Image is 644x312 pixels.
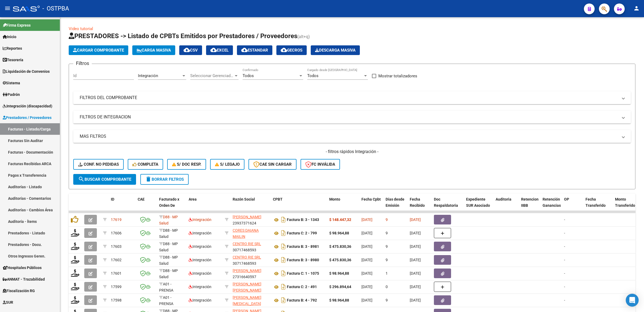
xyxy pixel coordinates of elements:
span: Facturado x Orden De [159,197,179,208]
span: 17606 [111,231,122,235]
mat-expansion-panel-header: FILTROS DE INTEGRACION [73,111,631,124]
button: S/ legajo [210,159,244,170]
span: Integración [189,271,211,275]
span: Padrón [3,92,20,97]
span: Area [189,197,197,201]
span: Buscar Comprobante [78,177,131,182]
span: [DATE] [361,231,372,235]
span: CSV [184,48,198,53]
span: Auditoria [496,197,511,201]
span: Integración [189,231,211,235]
span: 9 [386,298,388,302]
span: [PERSON_NAME] [233,269,261,273]
datatable-header-cell: Area [186,194,223,217]
span: [DATE] [410,217,421,222]
button: CAE SIN CARGAR [248,159,297,170]
span: (alt+q) [297,34,310,39]
span: Retención Ganancias [543,197,561,208]
span: Integración [189,285,211,289]
span: [DATE] [361,298,372,302]
span: 17602 [111,258,122,262]
mat-icon: cloud_download [281,47,287,53]
span: Monto Transferido [615,197,635,208]
span: Descarga Masiva [315,48,356,53]
strong: $ 98.964,88 [329,298,349,302]
datatable-header-cell: Días desde Emisión [383,194,408,217]
span: [DATE] [410,244,421,249]
datatable-header-cell: Fecha Cpbt [359,194,383,217]
span: Fecha Transferido [586,197,606,208]
span: EXCEL [210,48,229,53]
span: Integración [189,298,211,302]
button: Completa [128,159,163,170]
i: Descargar documento [280,215,287,224]
button: Descarga Masiva [311,45,360,55]
span: ID [111,197,114,201]
span: Prestadores / Proveedores [3,115,52,121]
span: SUR [3,299,13,305]
strong: Factura B: 3 - 8981 [287,245,319,249]
span: Borrar Filtros [145,177,184,182]
button: EXCEL [206,45,233,55]
span: D88 - MP Salud [159,228,178,239]
span: Firma Express [3,22,31,28]
span: Hospitales Públicos [3,265,42,271]
span: PRESTADORES -> Listado de CPBTs Emitidos por Prestadores / Proveedores [69,32,297,40]
span: Fiscalización RG [3,288,35,294]
div: 23937371624 [233,214,269,225]
span: - [564,217,565,222]
span: CPBT [273,197,283,201]
span: - [564,285,565,289]
span: [DATE] [410,271,421,275]
span: D88 - MP Salud [159,269,178,279]
div: Open Intercom Messenger [626,294,639,307]
span: A01 - PRENSA [159,282,173,292]
span: A01 - PRENSA [159,295,173,306]
div: 27316640597 [233,268,269,279]
mat-panel-title: MAS FILTROS [80,133,618,139]
span: Todos [307,73,319,78]
i: Descargar documento [280,229,287,237]
i: Descargar documento [280,296,287,304]
span: - OSTPBA [42,3,69,14]
span: [DATE] [361,258,372,262]
mat-icon: delete [145,176,152,182]
strong: Factura B: 3 - 8980 [287,258,319,262]
button: Buscar Comprobante [73,174,136,185]
span: Completa [133,162,158,167]
strong: Factura C: 2 - 491 [287,285,317,289]
mat-expansion-panel-header: MAS FILTROS [73,130,631,143]
button: S/ Doc Resp. [167,159,206,170]
span: Integración [189,217,211,222]
button: Estandar [237,45,272,55]
i: Descargar documento [280,242,287,251]
h4: - filtros rápidos Integración - [73,149,631,155]
span: - [564,271,565,275]
span: [DATE] [410,231,421,235]
div: 27327836477 [233,295,269,306]
span: 17619 [111,217,122,222]
span: Seleccionar Gerenciador [190,73,234,78]
datatable-header-cell: OP [562,194,583,217]
span: 1 [386,271,388,275]
span: [DATE] [410,298,421,302]
span: Razón Social [233,197,255,201]
span: Monto [329,197,340,201]
span: [PERSON_NAME] [233,215,261,219]
span: D88 - MP Salud [159,215,178,225]
span: - [564,298,565,302]
span: S/ legajo [215,162,240,167]
span: Retencion IIBB [521,197,539,208]
span: 17598 [111,298,122,302]
strong: Factura B: 4 - 792 [287,298,317,303]
i: Descargar documento [280,256,287,264]
mat-icon: menu [4,5,11,12]
span: Tesorería [3,57,23,63]
span: CENTRO RIE SRL [233,255,261,259]
span: 17601 [111,271,122,275]
i: Descargar documento [280,282,287,291]
span: 9 [386,231,388,235]
mat-icon: cloud_download [210,47,217,53]
datatable-header-cell: CAE [136,194,157,217]
button: Gecros [276,45,307,55]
